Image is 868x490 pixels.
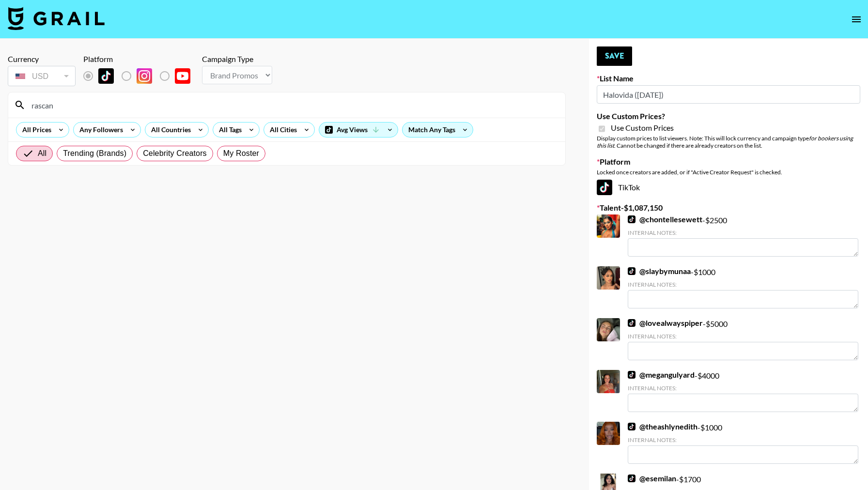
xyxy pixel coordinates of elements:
label: Platform [597,157,860,167]
label: Talent - $ 1,087,150 [597,203,860,213]
div: Display custom prices to list viewers. Note: This will lock currency and campaign type . Cannot b... [597,135,860,149]
a: @lovealwayspiper [628,318,703,328]
span: Trending (Brands) [63,148,126,159]
div: Internal Notes: [628,384,858,392]
a: @theashlynedith [628,422,697,431]
div: List locked to TikTok. [83,66,198,86]
div: - $ 1000 [628,266,858,308]
div: Avg Views [319,122,398,137]
span: All [38,148,46,159]
div: Currency [8,54,76,64]
img: TikTok [628,423,635,430]
img: TikTok [597,180,612,195]
div: TikTok [597,180,860,195]
a: @esemilan [628,474,676,483]
div: - $ 1000 [628,422,858,464]
div: Platform [83,54,198,64]
div: All Prices [16,122,53,137]
div: Locked once creators are added, or if "Active Creator Request" is checked. [597,168,860,176]
img: TikTok [628,215,635,223]
img: TikTok [628,371,635,379]
img: YouTube [175,68,190,84]
button: Save [597,46,632,66]
a: @chontellesewett [628,214,702,224]
div: Campaign Type [202,54,272,64]
div: - $ 2500 [628,214,858,257]
img: TikTok [98,68,114,84]
img: TikTok [628,267,635,275]
div: All Tags [213,122,244,137]
span: My Roster [223,148,259,159]
div: All Cities [264,122,299,137]
label: List Name [597,74,860,83]
img: TikTok [628,319,635,327]
input: Search by User Name [26,97,559,113]
img: TikTok [628,475,635,482]
span: Celebrity Creators [143,148,207,159]
img: Instagram [137,68,152,84]
div: All Countries [145,122,193,137]
label: Use Custom Prices? [597,111,860,121]
img: Grail Talent [8,7,105,30]
div: Currency is locked to USD [8,64,76,88]
div: Match Any Tags [403,122,473,137]
em: for bookers using this list [597,135,853,149]
div: Internal Notes: [628,333,858,340]
div: USD [10,68,74,85]
div: Internal Notes: [628,436,858,444]
div: Internal Notes: [628,229,858,236]
span: Use Custom Prices [611,123,674,133]
div: - $ 4000 [628,370,858,412]
a: @megangulyard [628,370,695,380]
div: Any Followers [74,122,125,137]
button: open drawer [847,10,866,29]
div: - $ 5000 [628,318,858,360]
a: @slaybymunaa [628,266,691,276]
div: Internal Notes: [628,281,858,288]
